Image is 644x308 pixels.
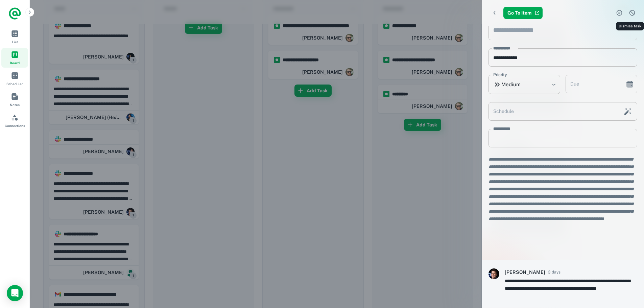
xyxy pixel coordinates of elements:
[5,123,25,128] span: Connections
[503,7,543,19] a: Go To Item
[614,8,624,18] button: Complete task
[1,69,28,89] a: Scheduler
[1,111,28,131] a: Connections
[1,90,28,110] a: Notes
[12,39,18,45] span: List
[616,22,644,30] div: Dismiss task
[623,77,637,91] button: Choose date
[6,81,23,87] span: Scheduler
[488,75,560,94] div: Medium
[548,269,560,275] span: 3 days
[488,268,499,279] img: 7729012468373_eebf95000e65369c40f7_72.jpg
[10,102,20,108] span: Notes
[8,7,22,20] a: Logo
[627,8,637,18] button: Dismiss task
[482,26,644,308] div: scrollable content
[10,60,20,66] span: Board
[505,268,545,276] h6: [PERSON_NAME]
[493,72,507,78] label: Priority
[1,48,28,68] a: Board
[622,106,634,117] button: Schedule this task with AI
[7,285,23,301] div: Open Intercom Messenger
[1,27,28,47] a: List
[488,7,501,19] button: Back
